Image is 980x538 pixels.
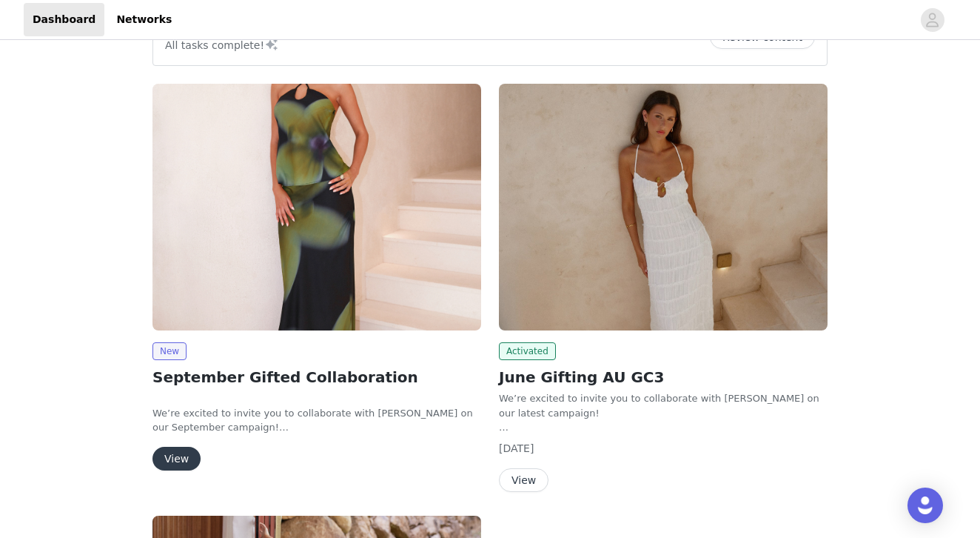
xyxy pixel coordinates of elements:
[499,342,556,360] span: Activated
[499,442,534,454] span: [DATE]
[152,406,481,435] p: We’re excited to invite you to collaborate with [PERSON_NAME] on our September campaign!
[152,342,187,360] span: New
[152,447,201,471] button: View
[907,488,943,523] div: Open Intercom Messenger
[152,84,481,331] img: Peppermayo AUS
[499,391,828,420] div: We’re excited to invite you to collaborate with [PERSON_NAME] on our latest campaign!
[925,8,939,32] div: avatar
[499,468,548,492] button: View
[499,84,828,331] img: Peppermayo AUS
[499,475,548,486] a: View
[107,3,181,36] a: Networks
[24,3,104,36] a: Dashboard
[165,36,279,53] p: All tasks complete!
[152,454,201,465] a: View
[152,366,481,388] h2: September Gifted Collaboration
[499,366,828,388] h2: June Gifting AU GC3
